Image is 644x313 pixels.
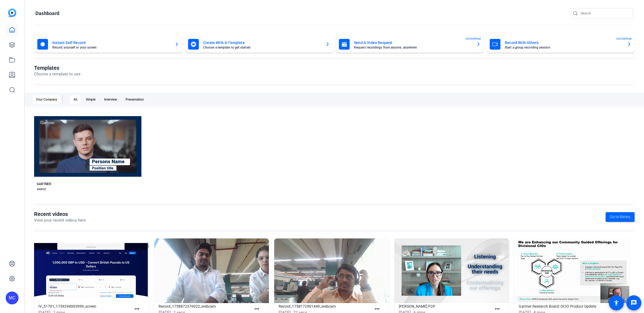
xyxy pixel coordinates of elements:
mat-icon: message [631,300,637,306]
div: Interview [101,95,120,104]
mat-card-subtitle: Record yourself or your screen [52,46,170,49]
p: Choose a template to use [34,71,80,77]
span: Go to library [610,214,630,220]
button: Send A Video RequestRequest recordings from anyone, anywhereENTERPRISE [336,36,484,53]
mat-card-title: Create With A Template [203,39,321,46]
a: Go to library [606,212,635,222]
div: MC [6,292,19,304]
div: GARTNER [37,182,51,186]
img: Gartner Research Board: DCIO Product Update [514,238,629,303]
div: Simple [83,95,99,104]
mat-card-title: Instant Self Record [52,39,170,46]
h1: Record_1758872376022_webcam [159,303,252,310]
span: ENTERPRISE [616,37,632,41]
input: Search [581,10,629,17]
mat-icon: more_horiz [494,306,501,312]
h1: Templates [34,65,80,71]
h1: Recent videos [34,211,86,217]
h1: Record_1758172901449_webcam [279,303,372,310]
img: IV_51701_1759294003999_screen [34,238,149,303]
mat-icon: accessibility [613,300,620,306]
mat-card-subtitle: Start a group recording session [505,46,623,49]
img: Christie Dziubek P2P [394,238,509,303]
div: All [70,95,80,104]
mat-card-title: Record With Others [505,39,623,46]
mat-card-title: Send A Video Request [354,39,472,46]
h1: [PERSON_NAME] P2P [399,303,492,310]
p: View your recent videos here [34,217,86,223]
img: blue-gradient.svg [8,9,16,17]
h1: Dashboard [35,10,59,17]
mat-card-subtitle: Choose a template to get started [203,46,321,49]
span: ENTERPRISE [466,37,481,41]
mat-card-subtitle: Request recordings from anyone, anywhere [354,46,472,49]
div: SIMPLE [37,187,46,192]
button: Create With A TemplateChoose a template to get started [185,36,333,53]
button: Record With OthersStart a group recording sessionENTERPRISE [486,36,635,53]
img: Record_1758172901449_webcam [274,238,389,303]
img: Record_1758872376022_webcam [154,238,269,303]
div: Your Company [33,95,60,104]
mat-icon: more_horiz [254,306,260,312]
mat-icon: more_horiz [134,306,140,312]
div: Presentation [122,95,147,104]
h1: Gartner Research Board: DCIO Product Update [519,303,612,310]
mat-icon: more_horiz [374,306,380,312]
h1: IV_51701_1759294003999_screen [38,303,131,310]
button: Instant Self RecordRecord yourself or your screen [34,36,182,53]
